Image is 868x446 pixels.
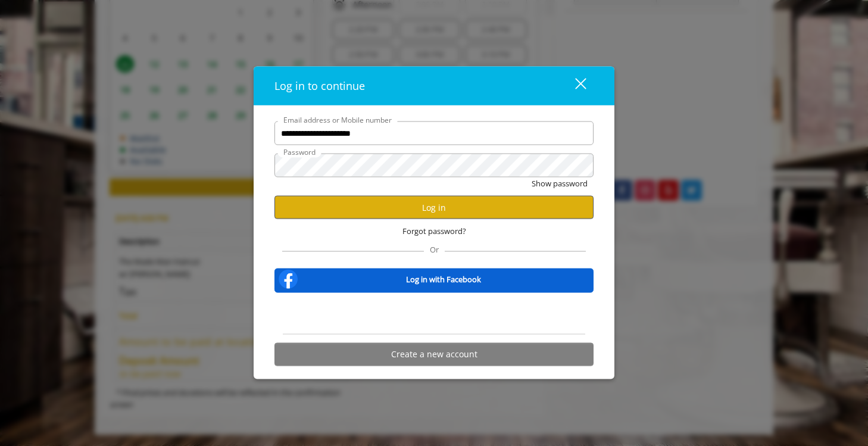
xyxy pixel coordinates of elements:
input: Password [274,154,594,177]
span: Or [424,244,445,254]
button: Show password [532,177,588,190]
iframe: Sign in with Google Button [359,300,510,326]
img: facebook-logo [276,267,300,291]
button: close dialog [553,74,594,98]
button: Create a new account [274,342,594,366]
input: Email address or Mobile number [274,121,594,145]
label: Password [277,146,321,158]
span: Forgot password? [402,225,466,238]
div: close dialog [561,77,585,95]
b: Log in with Facebook [406,273,481,285]
button: Log in [274,196,594,219]
label: Email address or Mobile number [277,114,398,126]
span: Log in to continue [274,79,365,93]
